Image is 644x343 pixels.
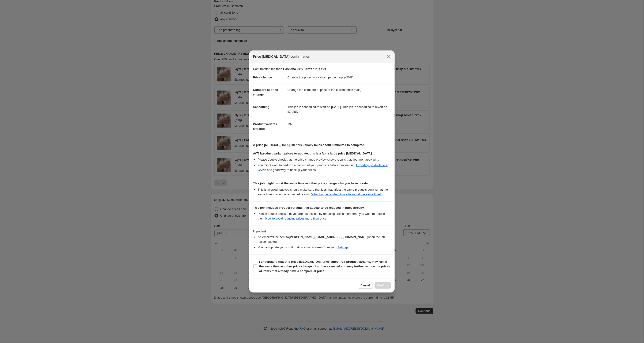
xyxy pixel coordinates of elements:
a: Exporting products to a CSV [258,163,388,172]
a: Settings [337,246,349,249]
b: This job includes product variants that appear to be reduced in price already [253,206,364,209]
p: Confirmation for [253,67,391,71]
li: Please double check that the price change preview shows results that you are happy with. [258,157,391,162]
button: Cancel [358,282,373,289]
a: How to avoid reducing prices more than once [265,217,327,220]
span: Scheduling [253,105,269,109]
li: An email will be sent to when the job has completed . [258,235,391,244]
dd: Change the price by a certain percentage (-20%) [288,71,391,84]
span: Compare at price change [253,88,278,96]
b: This job might run at the same time as other price change jobs you have created. [253,181,371,185]
b: A price [MEDICAL_DATA] like this usually takes about 9 minutes to complete. [253,143,365,147]
span: Price [MEDICAL_DATA] confirmation [253,54,311,59]
a: What happens when two jobs run at the same time? [311,193,382,196]
h3: Important [253,230,391,233]
li: This is allowed, but you should make sure that jobs that affect the same products don ' t run at ... [258,187,391,197]
span: Cancel [361,284,370,287]
b: Rosh Hashana 20%- בעקבות הביקוש [275,67,326,71]
dd: This job is scheduled to start on [DATE]. This job is scheduled to revert on [DATE]. [288,101,391,118]
b: At 737 product variant prices to update, this is a fairly large price [MEDICAL_DATA]. [253,152,373,155]
dd: 737 [288,118,391,130]
li: You might want to perform a backup of your products before proceeding. is one good way to backup ... [258,163,391,172]
span: Price change [253,76,272,79]
b: [PERSON_NAME][EMAIL_ADDRESS][DOMAIN_NAME] [289,235,368,239]
li: Please double check that you are not accidently reducing prices more than you want to reduce them [258,212,391,221]
button: Close [385,53,392,60]
b: I understand that this price [MEDICAL_DATA] will affect 737 product variants, may run at the same... [259,260,390,273]
span: Product variants affected [253,122,277,131]
li: You can update your confirmation email address from your . [258,245,391,250]
dd: Change the compare at price to the current price (sale) [288,84,391,96]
